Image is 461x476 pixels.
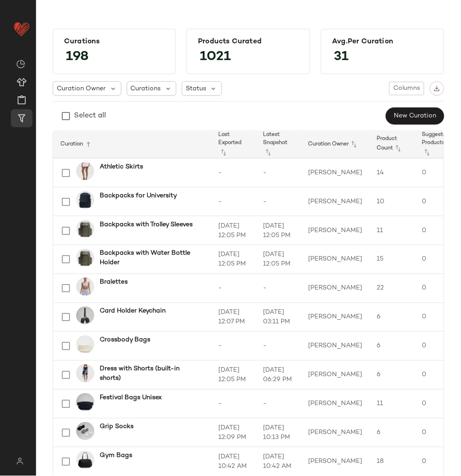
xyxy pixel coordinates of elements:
[325,41,358,73] span: 31
[76,307,94,325] img: LW9EWOS_0001_1
[415,419,460,448] td: 0
[211,361,256,390] td: [DATE] 12:05 PM
[370,245,415,274] td: 15
[256,159,301,187] td: -
[100,336,150,345] b: Crossbody Bags
[76,364,94,383] img: LW1EDSS_031382_1
[415,361,460,390] td: 0
[256,131,301,159] th: Latest Snapshot
[100,220,193,229] b: Backpacks with Trolley Sleeves
[301,303,370,332] td: [PERSON_NAME]
[11,458,28,465] img: svg%3e
[370,303,415,332] td: 6
[100,249,200,268] b: Backpacks with Water Bottle Holder
[370,419,415,448] td: 6
[370,187,415,216] td: 10
[100,451,132,461] b: Gym Bags
[211,390,256,419] td: -
[370,159,415,187] td: 14
[13,20,31,38] img: heart_red.DM2ytmEG.svg
[211,303,256,332] td: [DATE] 12:07 PM
[256,390,301,419] td: -
[415,303,460,332] td: 0
[415,390,460,419] td: 0
[100,307,166,316] b: Card Holder Keychain
[100,364,200,383] b: Dress with Shorts (built-in shorts)
[370,274,415,303] td: 22
[76,278,94,296] img: LW2BYCS_032507_1
[211,216,256,245] td: [DATE] 12:05 PM
[76,220,94,238] img: LU9AS8S_069345_1
[301,131,370,159] th: Curation Owner
[415,216,460,245] td: 0
[389,82,424,95] button: Columns
[256,332,301,361] td: -
[301,274,370,303] td: [PERSON_NAME]
[100,278,128,287] b: Bralettes
[301,361,370,390] td: [PERSON_NAME]
[100,162,143,172] b: Athletic Skirts
[74,111,106,121] div: Select all
[100,393,162,403] b: Festival Bags Unisex
[394,112,437,120] span: New Curation
[256,274,301,303] td: -
[100,422,134,432] b: Grip Socks
[76,162,94,180] img: LW8AOWS_070105_1
[211,159,256,187] td: -
[370,361,415,390] td: 6
[301,419,370,448] td: [PERSON_NAME]
[76,451,94,469] img: LW9FFWS_0001_1
[370,332,415,361] td: 6
[76,249,94,267] img: LU9AS8S_069345_1
[386,107,444,125] button: New Curation
[415,332,460,361] td: 0
[434,85,440,92] img: svg%3e
[100,191,177,201] b: Backpacks for University
[76,191,94,209] img: LU9CLES_031382_1
[76,336,94,354] img: LU9CK6S_033454_1
[415,245,460,274] td: 0
[256,245,301,274] td: [DATE] 12:05 PM
[211,332,256,361] td: -
[415,131,460,159] th: Suggested Products
[16,60,25,69] img: svg%3e
[211,419,256,448] td: [DATE] 12:09 PM
[301,187,370,216] td: [PERSON_NAME]
[370,131,415,159] th: Product Count
[256,303,301,332] td: [DATE] 03:11 PM
[76,393,94,411] img: LU9AZ3S_031382_1
[211,187,256,216] td: -
[332,37,433,46] div: Avg.per Curation
[370,390,415,419] td: 11
[256,187,301,216] td: -
[301,216,370,245] td: [PERSON_NAME]
[57,41,98,73] span: 198
[301,332,370,361] td: [PERSON_NAME]
[191,41,240,73] span: 1021
[256,216,301,245] td: [DATE] 12:05 PM
[57,84,106,93] span: Curation Owner
[301,159,370,187] td: [PERSON_NAME]
[186,84,206,93] span: Status
[415,187,460,216] td: 0
[53,131,211,159] th: Curation
[393,85,420,92] span: Columns
[415,274,460,303] td: 0
[131,84,161,93] span: Curations
[256,419,301,448] td: [DATE] 10:13 PM
[256,361,301,390] td: [DATE] 06:29 PM
[370,216,415,245] td: 11
[76,422,94,440] img: LW9DLES_035500_1
[211,245,256,274] td: [DATE] 12:05 PM
[301,390,370,419] td: [PERSON_NAME]
[64,37,165,46] div: Curations
[211,274,256,303] td: -
[211,131,256,159] th: Last Exported
[301,245,370,274] td: [PERSON_NAME]
[198,37,299,46] div: Products Curated
[415,159,460,187] td: 0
